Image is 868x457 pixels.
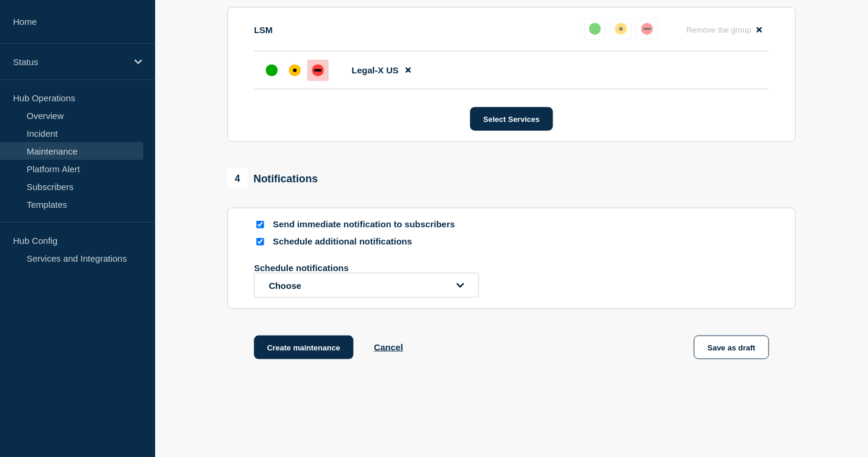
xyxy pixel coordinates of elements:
div: affected [289,65,301,76]
button: affected [610,18,632,40]
p: LSM [254,25,273,35]
div: up [589,23,601,35]
div: Notifications [227,169,318,189]
input: Send immediate notification to subscribers [256,221,264,228]
span: Remove the group [686,25,751,34]
button: open dropdown [254,273,479,298]
button: Save as draft [694,336,769,359]
p: Schedule notifications [254,263,443,273]
button: Create maintenance [254,336,353,359]
input: Schedule additional notifications [256,238,264,246]
div: down [312,65,324,76]
button: up [584,18,606,40]
p: Status [13,57,127,67]
button: Remove the group [679,18,769,41]
p: Schedule additional notifications [273,236,462,247]
span: Legal-X US [352,65,398,75]
div: down [641,23,653,35]
p: Send immediate notification to subscribers [273,219,462,230]
span: 4 [227,169,247,189]
button: down [636,18,658,40]
div: up [266,65,278,76]
div: affected [615,23,627,35]
button: Cancel [374,342,403,352]
button: Select Services [470,107,552,131]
